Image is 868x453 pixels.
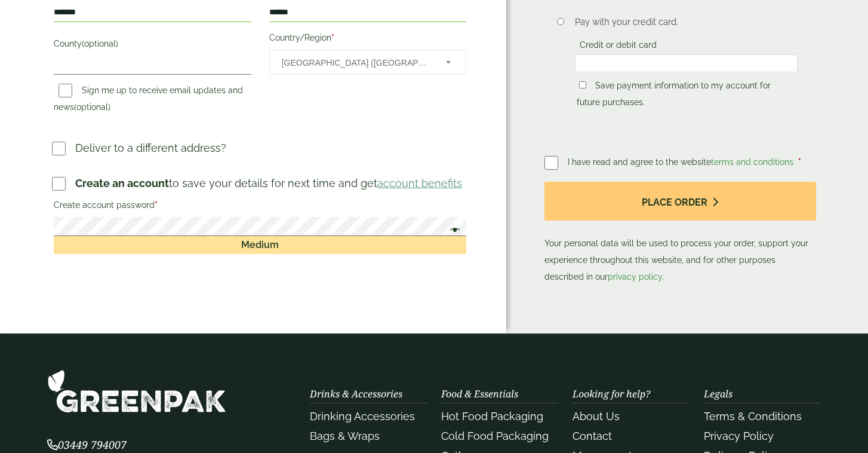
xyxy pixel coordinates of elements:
span: I have read and agree to the website [568,157,796,167]
label: Country/Region [269,29,466,50]
a: Drinking Accessories [310,410,415,423]
span: United Kingdom (UK) [282,50,430,75]
strong: Create an account [75,177,169,189]
img: GreenPak Supplies [47,369,226,413]
p: Your personal data will be used to process your order, support your experience throughout this we... [544,182,816,285]
label: Create account password [54,197,466,217]
button: Place order [544,182,816,221]
a: Bags & Wraps [310,430,380,442]
iframe: Secure card payment input frame [578,58,794,69]
span: Country/Region [269,50,466,75]
p: Pay with your credit card. [575,16,798,29]
span: 03449 794007 [47,437,127,452]
abbr: required [331,33,334,42]
a: Cold Food Packaging [441,430,549,442]
input: Sign me up to receive email updates and news(optional) [59,84,72,97]
p: Deliver to a different address? [75,140,226,156]
p: to save your details for next time and get [75,175,462,191]
div: Medium [54,236,466,254]
label: Credit or debit card [575,40,661,53]
span: (optional) [82,39,118,48]
label: Sign me up to receive email updates and news [54,85,243,115]
a: About Us [572,410,620,423]
a: Terms & Conditions [704,410,802,423]
a: 03449 794007 [47,440,127,451]
label: Save payment information to my account for future purchases. [577,81,771,111]
a: privacy policy [608,272,662,281]
a: account benefits [377,177,462,189]
a: terms and conditions [711,157,793,167]
a: Hot Food Packaging [441,410,543,423]
span: (optional) [74,102,110,112]
abbr: required [155,200,158,210]
abbr: required [798,157,801,167]
a: Contact [572,430,612,442]
a: Privacy Policy [704,430,774,442]
label: County [54,35,251,56]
